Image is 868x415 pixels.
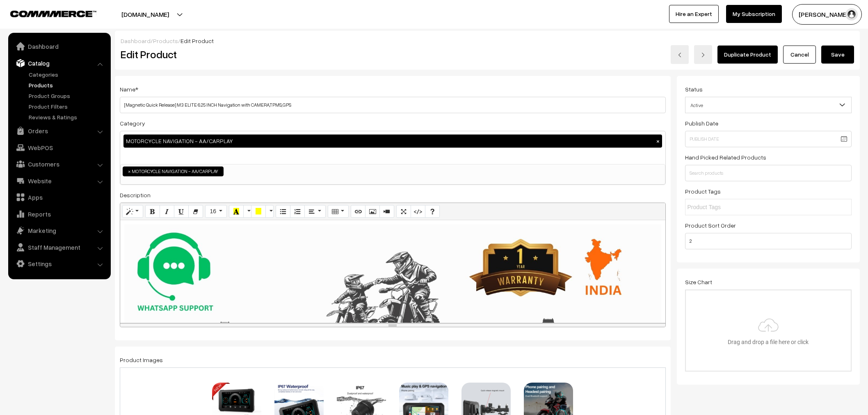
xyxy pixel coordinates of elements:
button: Help [425,205,440,218]
img: right-arrow.png [701,52,706,57]
button: Paragraph [304,205,325,218]
button: Recent Color [229,205,244,218]
img: left-arrow.png [677,52,682,57]
img: user [845,8,858,21]
a: My Subscription [726,5,782,23]
button: Underline (CTRL+U) [174,205,189,218]
button: Save [821,46,854,64]
span: Active [685,98,852,112]
div: resize [120,323,665,327]
a: Dashboard [10,39,108,54]
label: Name [120,85,138,93]
button: Full Screen [396,205,411,218]
div: / / [121,36,854,45]
a: Catalog [10,56,108,71]
button: Remove Font Style (CTRL+\) [188,205,203,218]
a: Product Filters [27,102,108,111]
button: Unordered list (CTRL+SHIFT+NUM7) [276,205,290,218]
label: Status [685,85,703,93]
input: Enter Number [685,233,852,249]
label: Publish Date [685,119,718,128]
button: [PERSON_NAME] [792,4,862,25]
button: [DOMAIN_NAME] [93,4,198,25]
a: Products [153,37,178,44]
a: Website [10,173,108,188]
input: Product Tags [688,203,759,212]
button: More Color [243,205,251,218]
img: 17562204441591INDIA.jpg [124,224,661,356]
span: 16 [210,208,216,214]
a: Hire an Expert [669,5,719,23]
button: × [654,137,662,145]
button: Italic (CTRL+I) [160,205,174,218]
button: Bold (CTRL+B) [145,205,160,218]
button: Background Color [251,205,266,218]
label: Description [120,191,151,199]
button: Video [379,205,394,218]
a: Marketing [10,223,108,238]
button: Ordered list (CTRL+SHIFT+NUM8) [290,205,305,218]
a: Dashboard [121,37,151,44]
a: Customers [10,157,108,171]
a: Products [27,81,108,89]
img: COMMMERCE [10,11,96,17]
h2: Edit Product [121,48,419,61]
a: Categories [27,70,108,79]
button: Font Size [205,205,227,218]
a: Reports [10,207,108,221]
a: Staff Management [10,240,108,255]
button: Link (CTRL+K) [351,205,365,218]
input: Name [120,97,666,113]
label: Product Images [120,356,163,364]
button: Code View [411,205,425,218]
span: Edit Product [180,37,214,44]
div: MOTORCYCLE NAVIGATION - AA/CARPLAY [123,135,662,148]
a: Settings [10,256,108,271]
a: Product Groups [27,91,108,100]
input: Publish Date [685,131,852,147]
a: Apps [10,190,108,205]
label: Hand Picked Related Products [685,153,766,162]
input: Search products [685,165,852,181]
a: COMMMERCE [10,8,82,18]
label: Size Chart [685,278,712,286]
a: Orders [10,123,108,138]
span: Active [685,97,852,113]
button: Table [328,205,349,218]
button: More Color [265,205,274,218]
button: Picture [365,205,380,218]
a: WebPOS [10,140,108,155]
a: Cancel [783,46,816,64]
a: Reviews & Ratings [27,113,108,121]
button: Style [122,205,143,218]
a: Duplicate Product [717,46,778,64]
label: Product Tags [685,187,721,196]
label: Product Sort Order [685,221,736,230]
